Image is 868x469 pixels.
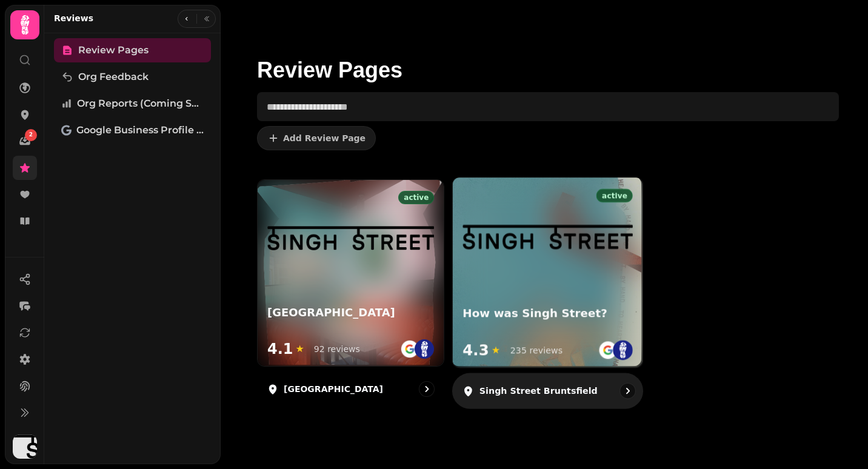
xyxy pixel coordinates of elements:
div: 235 reviews [510,344,563,356]
span: Org Feedback [78,70,149,84]
img: go-emblem@2x.png [598,341,618,361]
img: User avatar [13,434,37,459]
button: Add Review Page [257,126,376,150]
h3: [GEOGRAPHIC_DATA] [267,305,434,321]
a: Google Business Profile (Beta) [54,118,211,142]
p: Singh Street Bruntsfield [479,385,598,397]
h1: Review Pages [257,29,839,82]
button: User avatar [10,434,39,459]
h2: Reviews [54,12,93,24]
span: Review Pages [78,43,149,58]
img: go-emblem@2x.png [400,339,419,359]
span: Add Review Page [283,134,366,142]
nav: Tabs [44,33,221,464]
span: ★ [492,343,501,358]
svg: go to [421,383,433,395]
span: Org Reports (coming soon) [77,96,204,111]
h3: How was Singh Street? [463,306,633,321]
img: st.png [613,341,633,361]
div: active [398,191,434,204]
div: active [596,189,633,202]
span: ★ [296,342,304,356]
a: Org Reports (coming soon) [54,91,211,116]
img: st.png [415,339,434,359]
span: 4.3 [463,341,489,361]
span: 4.1 [267,339,293,359]
a: Singh Street AberdeenactiveSingh Street Aberdeen[GEOGRAPHIC_DATA]4.1★92 reviews[GEOGRAPHIC_DATA] [257,179,444,407]
svg: go to [622,385,634,397]
span: Google Business Profile (Beta) [76,123,204,138]
a: 2 [13,129,37,153]
div: 92 reviews [314,343,360,355]
a: Review Pages [54,38,211,62]
p: [GEOGRAPHIC_DATA] [284,383,383,395]
img: How was Singh Street? [463,225,633,249]
a: Singh Street BruntsfieldactiveHow was Singh Street?How was Singh Street?4.3★235 reviewsSingh Stre... [452,177,644,409]
span: 2 [29,131,33,139]
img: Singh Street Aberdeen [267,226,434,250]
a: Org Feedback [54,65,211,89]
